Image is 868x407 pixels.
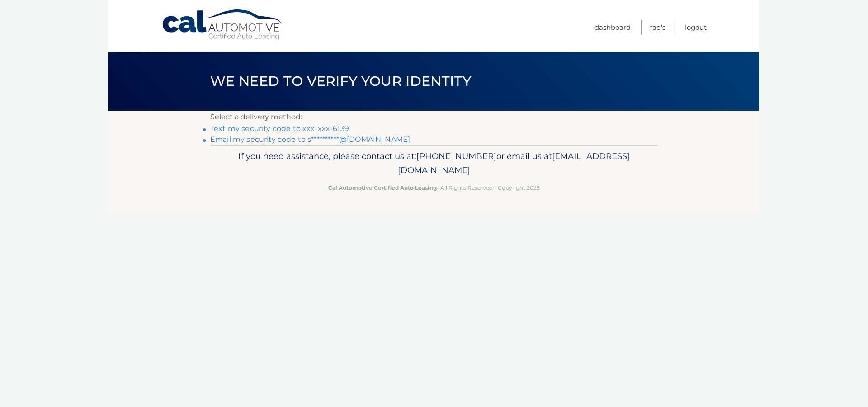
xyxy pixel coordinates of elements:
span: We need to verify your identity [210,73,471,89]
a: FAQ's [650,20,665,35]
strong: Cal Automotive Certified Auto Leasing [328,184,437,191]
a: Text my security code to xxx-xxx-6139 [210,124,349,133]
a: Logout [685,20,707,35]
p: - All Rights Reserved - Copyright 2025 [216,183,652,192]
p: If you need assistance, please contact us at: or email us at [216,149,652,178]
a: Email my security code to s**********@[DOMAIN_NAME] [210,135,410,144]
span: [PHONE_NUMBER] [416,151,496,161]
a: Dashboard [594,20,631,35]
p: Select a delivery method: [210,111,658,123]
a: Cal Automotive [161,9,283,41]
